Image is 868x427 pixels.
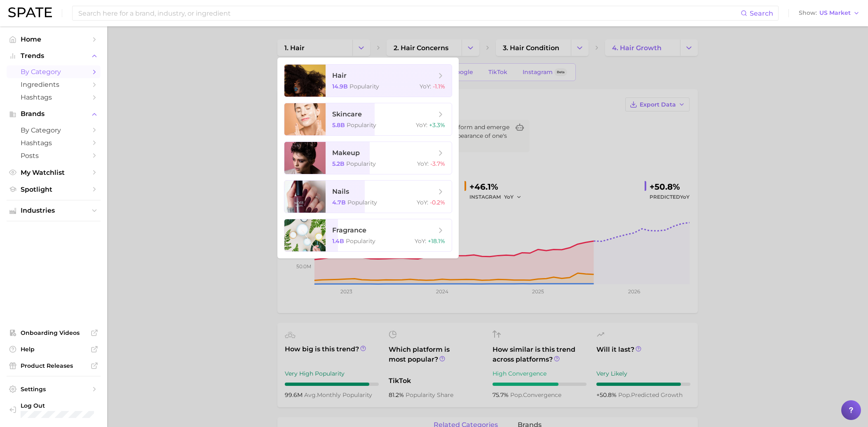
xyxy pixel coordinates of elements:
[21,169,87,176] span: My Watchlist
[7,78,101,91] a: Ingredients
[332,72,347,79] span: hair
[21,81,87,88] span: Ingredients
[428,237,445,245] span: +18.1%
[415,237,426,245] span: YoY :
[8,7,52,17] img: SPATE
[433,83,445,90] span: -1.1%
[7,360,101,372] a: Product Releases
[332,121,345,129] span: 5.8b
[346,237,375,245] span: Popularity
[429,121,445,129] span: +3.3%
[750,9,773,17] span: Search
[21,93,87,101] span: Hashtags
[21,139,87,147] span: Hashtags
[21,186,87,193] span: Spotlight
[7,204,101,217] button: Industries
[7,149,101,162] a: Posts
[21,362,87,369] span: Product Releases
[430,199,445,206] span: -0.2%
[7,33,101,46] a: Home
[332,149,360,157] span: makeup
[7,343,101,355] a: Help
[332,188,349,195] span: nails
[420,83,431,90] span: YoY :
[430,160,445,167] span: -3.7%
[21,402,102,409] span: Log Out
[7,327,101,339] a: Onboarding Videos
[332,199,346,206] span: 4.7b
[350,83,379,90] span: Popularity
[797,8,862,19] button: ShowUS Market
[819,11,851,15] span: US Market
[346,160,376,167] span: Popularity
[77,6,741,20] input: Search here for a brand, industry, or ingredient
[347,121,376,129] span: Popularity
[7,166,101,179] a: My Watchlist
[332,160,345,167] span: 5.2b
[21,68,87,76] span: by Category
[7,108,101,120] button: Brands
[417,160,429,167] span: YoY :
[21,329,87,336] span: Onboarding Videos
[277,58,459,258] ul: Change Category
[332,237,344,245] span: 1.4b
[7,383,101,395] a: Settings
[21,52,87,60] span: Trends
[332,110,362,118] span: skincare
[332,83,348,90] span: 14.9b
[7,50,101,62] button: Trends
[21,346,87,353] span: Help
[332,226,366,234] span: fragrance
[7,91,101,104] a: Hashtags
[7,399,101,420] a: Log out. Currently logged in with e-mail dana.belanger@digitas.com.
[7,65,101,78] a: by Category
[347,199,377,206] span: Popularity
[7,124,101,137] a: by Category
[417,199,428,206] span: YoY :
[21,110,87,118] span: Brands
[7,137,101,149] a: Hashtags
[7,183,101,196] a: Spotlight
[21,126,87,134] span: by Category
[21,152,87,160] span: Posts
[799,11,817,15] span: Show
[416,121,427,129] span: YoY :
[21,385,87,393] span: Settings
[21,207,87,214] span: Industries
[21,35,87,43] span: Home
